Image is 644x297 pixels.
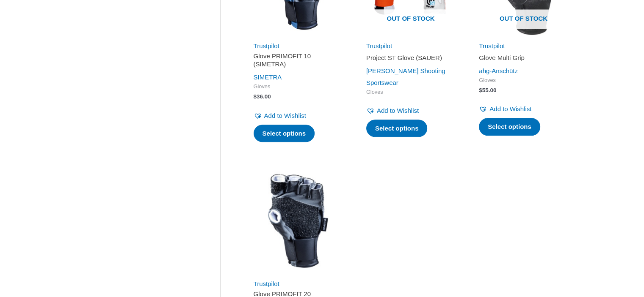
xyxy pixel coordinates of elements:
[254,52,343,68] h2: Glove PRIMOFIT 10 (SIMETRA)
[254,93,257,100] span: $
[479,87,482,93] span: $
[377,107,419,114] span: Add to Wishlist
[254,280,279,287] a: Trustpilot
[479,103,531,115] a: Add to Wishlist
[479,118,540,136] a: Select options for “Glove Multi Grip”
[254,83,343,90] span: Gloves
[366,42,392,49] a: Trustpilot
[366,54,455,62] h2: Project ST Glove (SAUER)
[366,120,428,137] a: Select options for “Project ST Glove (SAUER)”
[254,42,279,49] a: Trustpilot
[479,42,505,49] a: Trustpilot
[254,52,343,72] a: Glove PRIMOFIT 10 (SIMETRA)
[366,105,419,117] a: Add to Wishlist
[479,54,568,62] h2: Glove Multi Grip
[365,9,456,29] span: Out of stock
[254,110,306,122] a: Add to Wishlist
[479,54,568,65] a: Glove Multi Grip
[489,105,531,112] span: Add to Wishlist
[479,87,496,93] bdi: 55.00
[264,112,306,119] span: Add to Wishlist
[254,74,282,81] a: SIMETRA
[479,67,518,74] a: ahg-Anschütz
[366,54,455,65] a: Project ST Glove (SAUER)
[254,93,271,100] bdi: 36.00
[246,169,350,272] img: Glove PRIMOFIT 20
[366,89,455,96] span: Gloves
[479,77,568,84] span: Gloves
[366,67,445,86] a: [PERSON_NAME] Shooting Sportswear
[254,125,315,142] a: Select options for “Glove PRIMOFIT 10 (SIMETRA)”
[478,9,569,29] span: Out of stock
